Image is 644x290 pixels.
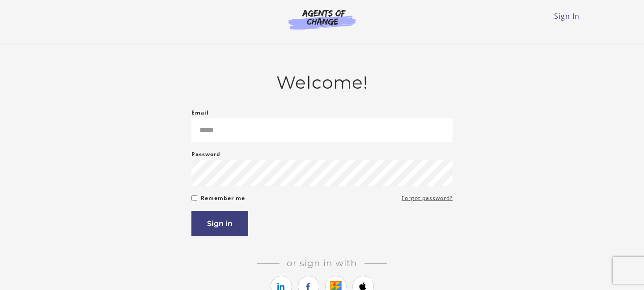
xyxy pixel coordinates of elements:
a: Sign In [554,11,580,21]
img: Agents of Change Logo [279,9,365,30]
a: Forgot password? [402,193,453,204]
label: Email [191,107,209,118]
h2: Welcome! [191,72,453,93]
span: Or sign in with [280,258,364,269]
button: Sign in [191,211,248,236]
label: Remember me [201,193,245,204]
label: Password [191,149,220,160]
